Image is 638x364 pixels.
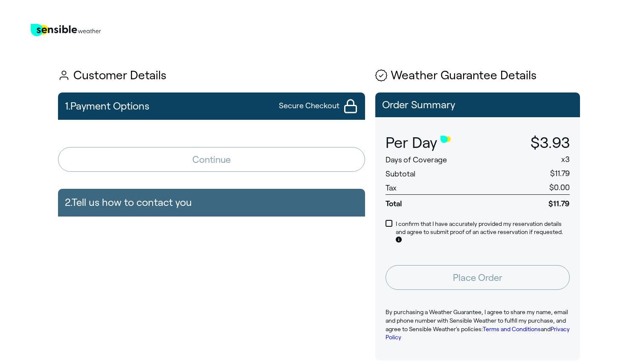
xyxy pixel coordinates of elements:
p: I confirm that I have accurately provided my reservation details and agree to submit proof of an ... [396,220,570,245]
span: Tax [386,184,397,192]
button: Place Order [386,265,570,290]
h2: 1. Payment Options [65,96,149,116]
span: x 3 [561,155,570,164]
h1: Weather Guarantee Details [375,69,580,82]
span: $3.93 [531,134,570,151]
span: Secure Checkout [279,101,339,111]
h1: Customer Details [58,69,365,82]
span: $0.00 [549,183,570,192]
span: Total [386,194,499,209]
button: Continue [58,147,365,172]
p: Order Summary [382,99,573,110]
button: 1.Payment OptionsSecure Checkout [58,92,365,120]
span: $11.79 [499,194,570,209]
span: Per Day [386,134,437,151]
span: Days of Coverage [386,156,447,164]
p: By purchasing a Weather Guarantee, I agree to share my name, email and phone number with Sensible... [386,308,570,341]
a: Terms and Conditions [483,326,541,332]
span: $11.79 [550,169,570,178]
span: Subtotal [386,170,415,178]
